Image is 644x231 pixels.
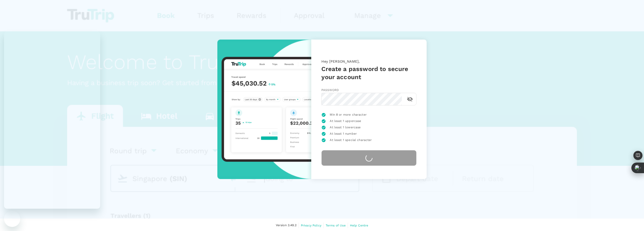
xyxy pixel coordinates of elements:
[321,59,417,65] p: Hey [PERSON_NAME],
[4,31,100,209] iframe: Janela de mensagens
[330,131,357,136] span: At least 1 number
[217,40,311,179] img: trutrip-set-password
[350,223,368,228] a: Help Centre
[326,224,346,227] span: Terms of Use
[321,88,339,92] span: Password
[301,224,321,227] span: Privacy Policy
[404,93,416,105] button: toggle password visibility
[330,125,361,130] span: At least 1 lowercase
[301,223,321,228] a: Privacy Policy
[350,224,368,227] span: Help Centre
[276,223,297,228] span: Version 3.49.2
[326,223,346,228] a: Terms of Use
[4,211,20,227] iframe: Botão para abrir a janela de mensagens, conversa em andamento
[330,119,361,124] span: At least 1 uppercase
[330,112,366,117] span: Min 8 or more character
[330,138,372,143] span: At least 1 special character
[321,65,417,81] h5: Create a password to secure your account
